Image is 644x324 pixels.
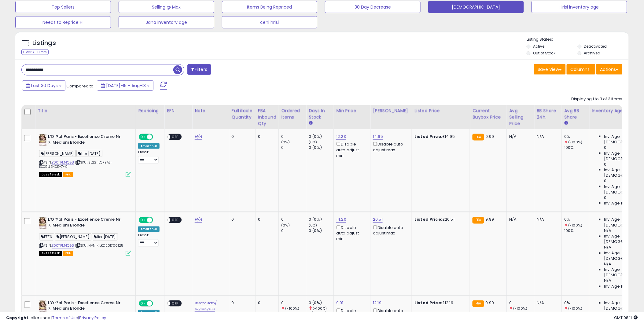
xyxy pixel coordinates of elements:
div: 0 [281,300,306,306]
div: Displaying 1 to 3 of 3 items [572,96,623,102]
a: 20.51 [373,217,383,223]
span: OFF [152,134,162,140]
span: ON [139,218,147,223]
div: Preset: [138,150,160,164]
span: FBA [63,251,73,256]
small: (-100%) [569,306,583,311]
b: L'Or?al Paris - Excellence Creme Nr. 7, Medium Blonde [48,217,122,230]
span: 0 [604,311,606,317]
small: (0%) [309,140,317,145]
a: нагоре леко/коригирани граници,паднали са продажбите [195,300,224,323]
span: tier [DATE] [92,234,118,241]
a: B00TPM4QSG [52,243,74,249]
button: Filters [187,64,211,75]
span: 9.99 [486,134,494,139]
div: 0 (0%) [309,134,333,139]
a: 14.20 [336,217,346,223]
button: [DATE]-15 - Aug-13 [97,80,153,91]
small: (-100%) [513,306,528,311]
label: Archived [584,50,601,56]
span: 9.99 [486,300,494,306]
button: 30 Day Decrease [325,1,421,13]
span: tier [DATE] [76,150,102,157]
div: 0 [281,145,306,150]
div: 100% [564,311,589,317]
div: 0% [564,217,589,223]
div: 0 [232,300,251,306]
span: ON [139,134,147,140]
div: Disable auto adjust min [336,224,366,242]
b: L'Or?al Paris - Excellence Creme Nr. 7, Medium Blonde [48,300,122,313]
a: 12.19 [373,300,381,306]
div: FBA inbound Qty [258,108,276,127]
div: 1 [281,311,306,317]
div: Amazon AI [138,310,160,315]
div: Min Price [336,108,368,114]
div: Listed Price [414,108,467,114]
img: 51rCQ9Qwj-L._SL40_.jpg [39,217,46,229]
div: 100% [564,145,589,150]
div: N/A [537,217,557,223]
b: L'Or?al Paris - Excellence Creme Nr. 7, Medium Blonde [48,134,122,147]
div: Disable auto adjust max [373,224,407,236]
small: (0%) [309,223,317,228]
span: N/A [604,278,611,284]
span: Columns [571,66,590,72]
small: (0%) [281,223,290,228]
span: [PERSON_NAME] [39,150,76,157]
button: ceni hrisi [222,16,318,28]
div: 0 [509,300,534,306]
span: OFF [152,301,162,306]
div: 0 [232,217,251,223]
div: 0% [564,134,589,139]
span: 2025-09-13 08:11 GMT [614,315,638,321]
div: ASIN: [39,217,131,255]
b: Listed Price: [414,300,442,306]
button: Save View [534,64,566,75]
span: EEFN [39,234,54,241]
span: | SKU: HVNIKILKO201700125 [75,243,123,248]
div: 0 (0%) [309,300,333,306]
div: 100% [564,228,589,234]
label: Active [533,44,544,49]
div: Fulfillable Quantity [232,108,253,120]
button: Jana inventory age [119,16,214,28]
div: seller snap | | [6,315,106,321]
div: N/A [509,134,529,139]
button: Needs to Reprice HI [15,16,111,28]
span: Last 30 Days [31,83,58,89]
a: 12.23 [336,134,346,140]
span: FBA [63,172,73,177]
div: £14.95 [414,134,465,139]
div: Avg BB Share [564,108,587,120]
small: (-100%) [569,223,583,228]
span: 0 [604,145,606,150]
div: 0 [258,134,274,139]
a: 14.95 [373,134,383,140]
strong: Copyright [6,315,28,321]
span: OFF [171,218,180,223]
div: ASIN: [39,134,131,176]
div: N/A [537,300,557,306]
div: Ordered Items [281,108,304,120]
a: N/A [195,134,202,140]
b: Listed Price: [414,217,442,223]
div: Repricing [138,108,162,114]
span: N/A [604,245,611,250]
span: Inv. Age 181 Plus: [604,201,636,206]
div: 0 [281,228,306,234]
span: N/A [604,262,611,267]
button: Top Sellers [15,1,111,13]
div: EFN [167,108,190,114]
div: 0 (0%) [309,217,333,223]
div: £12.19 [414,300,465,306]
div: BB Share 24h. [537,108,559,120]
small: Days In Stock. [309,120,312,126]
small: (0%) [281,140,290,145]
a: Privacy Policy [79,315,106,321]
p: Listing States: [527,37,629,42]
button: Columns [567,64,595,75]
b: Listed Price: [414,134,442,139]
div: 0 (0%) [309,228,333,234]
div: 0 [232,134,251,139]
